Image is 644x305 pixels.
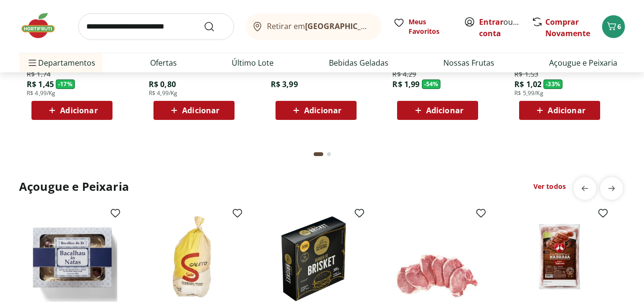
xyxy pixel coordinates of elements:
img: Galeto Congelado [149,211,239,302]
button: Menu [27,51,38,74]
span: - 54 % [422,79,441,89]
button: Current page from fs-carousel [312,143,325,166]
b: [GEOGRAPHIC_DATA]/[GEOGRAPHIC_DATA] [305,21,466,31]
span: - 17 % [56,79,75,89]
a: Ofertas [150,57,177,69]
img: Carré Suíno Congelado [392,211,483,302]
a: Comprar Novamente [545,17,590,39]
button: Adicionar [276,101,357,120]
a: Criar conta [479,17,532,39]
span: 6 [617,22,621,31]
button: Retirar em[GEOGRAPHIC_DATA]/[GEOGRAPHIC_DATA] [245,13,382,40]
button: Go to page 2 from fs-carousel [325,143,333,166]
a: Meus Favoritos [393,17,452,36]
span: ou [479,16,521,39]
span: R$ 1,02 [514,79,542,89]
span: R$ 1,53 [514,69,538,79]
span: Departamentos [27,51,95,74]
button: Adicionar [519,101,600,120]
img: Hortifruti [19,11,67,40]
span: R$ 4,29 [392,69,416,79]
button: Carrinho [602,15,625,38]
h2: Açougue e Peixaria [19,179,129,194]
button: Adicionar [397,101,478,120]
span: Adicionar [60,107,97,114]
span: Adicionar [426,107,463,114]
button: previous [573,177,596,200]
span: R$ 4,99/Kg [27,89,56,97]
input: search [78,13,234,40]
button: Adicionar [31,101,112,120]
img: Linguiça Toscana Suína na Brasa Perdigão 600g [514,211,605,302]
span: R$ 4,99/Kg [149,89,178,97]
span: R$ 5,99/Kg [514,89,543,97]
span: R$ 1,99 [392,79,419,89]
span: Adicionar [548,107,585,114]
a: Nossas Frutas [443,57,494,69]
button: Submit Search [204,21,226,32]
a: Bebidas Geladas [329,57,388,69]
a: Ver todos [533,182,566,191]
span: - 33 % [543,79,562,89]
span: Adicionar [304,107,341,114]
a: Açougue e Peixaria [549,57,617,69]
span: Adicionar [182,107,219,114]
a: Último Lote [232,57,274,69]
span: R$ 1,45 [27,79,54,89]
span: R$ 0,80 [149,79,176,89]
img: Bacalhau às Natas Bacalhau do Zé 480g [27,211,117,302]
span: R$ 3,99 [271,79,298,89]
span: Meus Favoritos [409,17,452,36]
button: Adicionar [153,101,235,120]
button: next [600,177,623,200]
span: Retirar em [267,22,372,30]
a: Entrar [479,17,503,27]
img: Hambúrguer de Brisket Natural da Terra 300g [271,211,361,302]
